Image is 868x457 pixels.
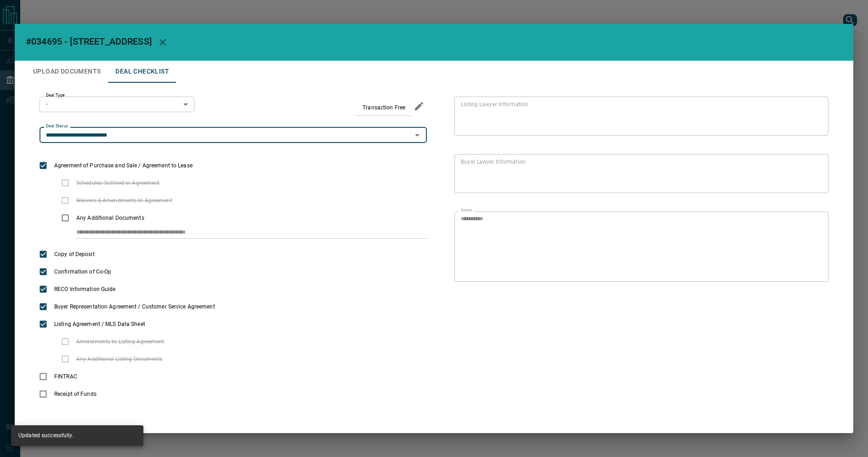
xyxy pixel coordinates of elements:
[26,36,152,47] span: #034695 - [STREET_ADDRESS]
[411,98,427,114] button: edit
[461,100,818,131] textarea: text field
[52,303,217,311] span: Buyer Representation Agreement / Customer Service Agreement
[52,372,79,381] span: FINTRAC
[74,355,165,363] span: Any Additional Listing Documents
[52,320,148,328] span: Listing Agreement / MLS Data Sheet
[52,250,97,258] span: Copy of Deposit
[461,207,472,213] label: Notes
[18,428,74,443] div: Updated successfully.
[52,390,99,398] span: Receipt of Funds
[46,123,68,129] label: Deal Status
[52,268,113,276] span: Confirmation of Co-Op
[52,161,195,170] span: Agreement of Purchase and Sale / Agreement to Lease
[74,214,147,222] span: Any Additional Documents
[461,158,818,189] textarea: text field
[74,196,175,205] span: Waivers & Amendments to Agreement
[461,215,818,278] textarea: text field
[74,179,162,187] span: Schedules Outlined in Agreement
[108,61,176,83] button: Deal Checklist
[46,92,65,98] label: Deal Type
[76,227,408,239] input: checklist input
[40,97,194,112] div: -
[74,337,167,346] span: Amendments to Listing Agreement
[411,129,424,142] button: Open
[52,285,118,293] span: RECO Information Guide
[26,61,108,83] button: Upload Documents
